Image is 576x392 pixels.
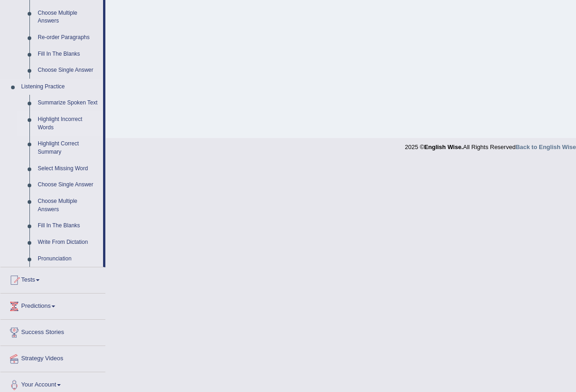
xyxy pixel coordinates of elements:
[34,95,103,111] a: Summarize Spoken Text
[34,5,103,29] a: Choose Multiple Answers
[34,161,103,177] a: Select Missing Word
[516,144,576,150] a: Back to English Wise
[34,193,103,218] a: Choose Multiple Answers
[34,46,103,63] a: Fill In The Blanks
[34,218,103,234] a: Fill In The Blanks
[34,251,103,267] a: Pronunciation
[34,177,103,193] a: Choose Single Answer
[34,111,103,136] a: Highlight Incorrect Words
[0,320,105,343] a: Success Stories
[34,62,103,79] a: Choose Single Answer
[34,29,103,46] a: Re-order Paragraphs
[17,79,103,95] a: Listening Practice
[0,267,105,290] a: Tests
[405,138,576,151] div: 2025 © All Rights Reserved
[34,234,103,251] a: Write From Dictation
[0,346,105,369] a: Strategy Videos
[0,294,105,317] a: Predictions
[424,144,463,150] strong: English Wise.
[34,136,103,160] a: Highlight Correct Summary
